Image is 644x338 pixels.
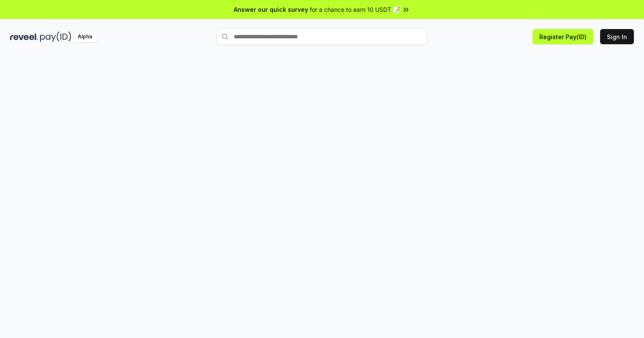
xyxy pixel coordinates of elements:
[10,32,38,42] img: reveel_dark
[533,29,593,44] button: Register Pay(ID)
[600,29,634,44] button: Sign In
[40,32,71,42] img: pay_id
[310,5,400,14] span: for a chance to earn 10 USDT 📝
[73,32,97,42] div: Alpha
[234,5,308,14] span: Answer our quick survey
